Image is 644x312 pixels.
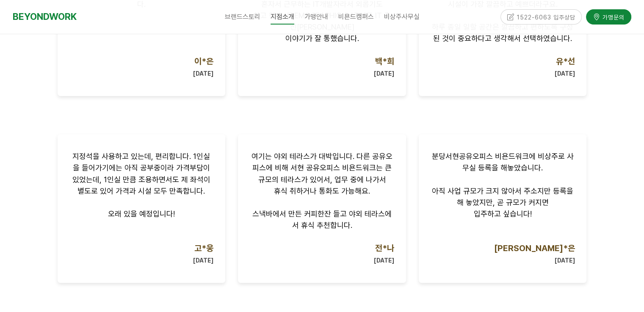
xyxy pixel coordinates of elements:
[600,13,625,22] span: 가맹문의
[374,257,394,264] span: [DATE]
[432,186,573,207] span: 아직 사업 규모가 크지 않아서 주소지만 등록을 해 놓았지만, 곧 규모가 커지면
[379,6,425,27] a: 비상주사무실
[586,9,631,24] a: 가맹문의
[271,10,294,25] span: 지점소개
[554,257,575,264] span: [DATE]
[193,257,213,264] span: [DATE]
[384,13,420,21] span: 비상주사무실
[252,186,392,230] span: 휴식 취하거나 통화도 가능해요. 스낵바에서 만든 커피한잔 들고 야외 테라스에서 휴식 추천합니다.
[374,70,394,77] span: [DATE]
[285,34,359,43] span: 이야기가 잘 통했습니다.
[494,243,575,253] span: [PERSON_NAME]*은
[338,13,374,21] span: 비욘드캠퍼스
[72,152,210,195] span: 지정석을 사용하고 있는데, 편리합니다. 1인실을 들어가기에는 아직 공부중이라 가격부담이 있었는데, 1인실 만큼 조용하면서도 제 좌석이 별도로 있어 가격과 시설 모두 만족합니다.
[193,70,213,77] strong: [DATE]
[220,6,265,27] a: 브랜드스토리
[299,6,333,27] a: 가맹안내
[265,6,299,27] a: 지점소개
[554,70,575,77] span: [DATE]
[252,152,392,183] span: 여기는 야외 테라스가 대박입니다. 다른 공유오피스에 비해 서현 공유오피스 비욘드워크는 큰 규모의 테라스가 있어서, 업무 중에 나가서
[108,209,175,218] span: 오래 있을 예정입니다!
[304,13,328,21] span: 가맹안내
[432,152,574,172] span: 분당서현공유오피스 비욘드워크에 비상주로 사무실 등록을 해놓았습니다.
[333,6,379,27] a: 비욘드캠퍼스
[13,9,77,25] a: BEYONDWORK
[225,13,260,21] span: 브랜드스토리
[474,209,532,218] span: 입주하고 싶습니다!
